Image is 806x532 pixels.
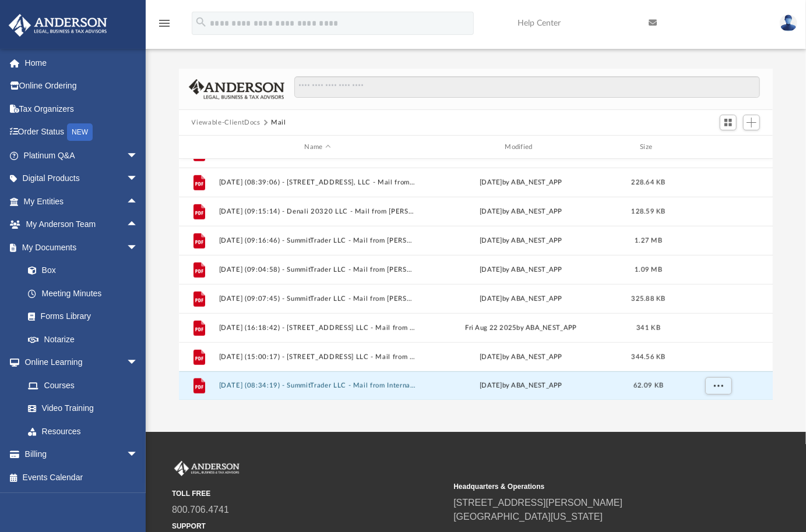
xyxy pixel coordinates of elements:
[126,213,150,237] span: arrow_drop_up
[453,512,603,522] a: [GEOGRAPHIC_DATA][US_STATE]
[16,305,144,328] a: Forms Library
[631,208,665,215] span: 128.59 KB
[126,443,150,467] span: arrow_drop_down
[422,265,620,275] div: [DATE] by ABA_NEST_APP
[218,142,416,152] div: Name
[631,296,665,302] span: 325.88 KB
[16,328,150,351] a: Notarize
[720,115,737,131] button: Switch to Grid View
[126,351,150,375] span: arrow_drop_down
[172,521,445,531] small: SUPPORT
[184,142,213,152] div: id
[422,294,620,304] div: [DATE] by ABA_NEST_APP
[453,498,622,508] a: [STREET_ADDRESS][PERSON_NAME]
[422,352,620,363] div: [DATE] by ABA_NEST_APP
[126,144,150,168] span: arrow_drop_down
[126,167,150,191] span: arrow_drop_down
[157,16,171,30] i: menu
[219,353,417,361] button: [DATE] (15:00:17) - [STREET_ADDRESS] LLC - Mail from [PERSON_NAME].pdf
[8,236,150,259] a: My Documentsarrow_drop_down
[422,323,620,334] div: Fri Aug 22 2025 by ABA_NEST_APP
[453,481,727,492] small: Headquarters & Operations
[421,142,620,152] div: Modified
[8,97,156,120] a: Tax Organizers
[179,159,773,400] div: grid
[8,190,156,213] a: My Entitiesarrow_drop_up
[16,259,144,282] a: Box
[631,354,665,360] span: 344.56 KB
[16,282,150,305] a: Meeting Minutes
[422,178,620,188] div: [DATE] by ABA_NEST_APP
[195,16,207,29] i: search
[16,397,144,420] a: Video Training
[422,207,620,217] div: [DATE] by ABA_NEST_APP
[8,51,156,75] a: Home
[635,267,662,273] span: 1.09 MB
[8,213,150,236] a: My Anderson Teamarrow_drop_up
[294,76,760,98] input: Search files and folders
[8,75,156,98] a: Online Ordering
[219,208,417,215] button: [DATE] (09:15:14) - Denali 20320 LLC - Mail from [PERSON_NAME] [PERSON_NAME] & Associates.pdf
[8,167,156,190] a: Digital Productsarrow_drop_down
[422,236,620,246] div: [DATE] by ABA_NEST_APP
[172,505,229,515] a: 800.706.4741
[8,120,156,144] a: Order StatusNEW
[635,237,662,244] span: 1.27 MB
[5,14,111,37] img: Anderson Advisors Platinum Portal
[780,15,797,31] img: User Pic
[172,488,445,499] small: TOLL FREE
[631,179,665,186] span: 228.64 KB
[172,461,242,476] img: Anderson Advisors Platinum Portal
[422,381,620,391] div: by ABA_NEST_APP
[633,382,663,389] span: 62.09 KB
[192,118,261,128] button: Viewable-ClientDocs
[8,144,156,167] a: Platinum Q&Aarrow_drop_down
[157,22,171,30] a: menu
[625,142,671,152] div: Size
[480,382,502,389] span: [DATE]
[219,179,417,186] button: [DATE] (08:39:06) - [STREET_ADDRESS], LLC - Mail from Aegis General Insurance Agency.pdf
[8,466,156,489] a: Events Calendar
[67,123,93,141] div: NEW
[677,142,758,152] div: id
[8,443,156,466] a: Billingarrow_drop_down
[219,324,417,332] button: [DATE] (16:18:42) - [STREET_ADDRESS] LLC - Mail from [PERSON_NAME].pdf
[219,382,417,389] button: [DATE] (08:34:19) - SummitTrader LLC - Mail from Internal Revenue Service.pdf
[219,295,417,303] button: [DATE] (09:07:45) - SummitTrader LLC - Mail from [PERSON_NAME].pdf
[126,236,150,260] span: arrow_drop_down
[636,325,660,331] span: 341 KB
[271,118,286,128] button: Mail
[8,351,150,374] a: Online Learningarrow_drop_down
[126,190,150,214] span: arrow_drop_up
[219,237,417,244] button: [DATE] (09:16:46) - SummitTrader LLC - Mail from [PERSON_NAME] [PERSON_NAME].pdf
[219,266,417,274] button: [DATE] (09:04:58) - SummitTrader LLC - Mail from [PERSON_NAME] [PERSON_NAME].pdf
[16,420,150,443] a: Resources
[16,374,150,397] a: Courses
[705,377,731,395] button: More options
[743,115,761,131] button: Add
